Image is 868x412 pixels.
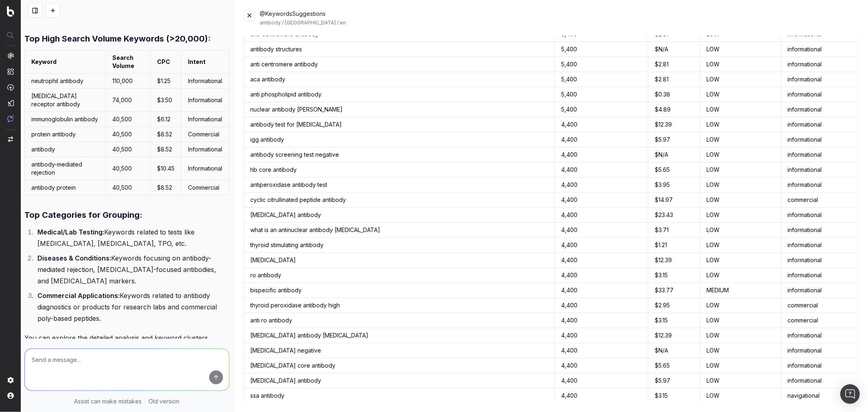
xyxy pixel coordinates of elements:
td: 5,400 [555,42,648,57]
td: 4,400 [555,358,648,373]
td: LOW [700,253,781,268]
td: LOW [700,343,781,358]
td: informational [781,373,858,388]
td: 4,400 [555,253,648,268]
td: 4,400 [555,313,648,328]
td: Informational [181,112,229,127]
td: LOW [700,298,781,313]
strong: Top Categories for Grouping: [24,210,142,220]
strong: Top High Search Volume Keywords (>20,000): [24,34,211,44]
td: LOW [700,358,781,373]
td: informational [781,223,858,238]
td: informational [781,87,858,102]
td: $8.52 [151,142,181,157]
td: antibody test for [MEDICAL_DATA] [244,117,555,132]
td: 4,400 [555,117,648,132]
td: $5.97 [648,132,700,147]
td: LOW [700,117,781,132]
div: Open Intercom Messenger [840,384,860,404]
div: @KeywordsSuggestions [260,10,859,26]
td: aca antibody [244,72,555,87]
td: nuclear antibody [PERSON_NAME] [244,102,555,117]
td: anti centromere antibody [244,57,555,72]
strong: Diseases & Conditions: [37,254,111,262]
td: Informational [181,89,229,112]
td: [MEDICAL_DATA] receptor antibody [25,89,106,112]
img: My account [7,392,14,399]
img: Activation [7,84,14,91]
td: antibody-mediated rejection [25,157,106,180]
td: LOW [700,208,781,223]
td: 5,400 [555,102,648,117]
td: 40,500 [105,180,151,195]
td: LOW [700,328,781,343]
td: $3.50 [151,89,181,112]
td: 4,400 [555,373,648,388]
td: informational [781,343,858,358]
td: 5,400 [555,57,648,72]
td: what is an antinuclear antibody [MEDICAL_DATA] [244,223,555,238]
td: informational [781,57,858,72]
td: $3.15 [648,313,700,328]
td: CPC [151,50,181,74]
td: antibody [25,142,106,157]
td: 40,500 [105,157,151,180]
td: Commercial [181,127,229,142]
td: antibody protein [25,180,106,195]
td: 4,400 [555,223,648,238]
td: 4,400 [555,283,648,298]
td: $12.39 [648,117,700,132]
td: [MEDICAL_DATA] core antibody [244,358,555,373]
td: thyroid peroxidase antibody high [244,298,555,313]
td: LOW [700,313,781,328]
td: 4,400 [555,193,648,208]
td: LOW [700,223,781,238]
td: informational [781,42,858,57]
td: Keyword [25,50,106,74]
p: Assist can make mistakes [74,397,142,405]
td: LOW [700,147,781,162]
img: Setting [7,377,14,384]
td: LOW [700,388,781,403]
td: $5.65 [648,162,700,178]
td: 4,400 [555,162,648,178]
td: MEDIUM [700,283,781,298]
td: ro antibody [244,268,555,283]
td: 4,400 [555,132,648,147]
td: informational [781,208,858,223]
div: antibody / [GEOGRAPHIC_DATA] / en [260,20,859,26]
td: $3.95 [648,178,700,193]
td: LOW [700,238,781,253]
td: commercial [781,193,858,208]
td: igg antibody [244,132,555,147]
td: 4,400 [555,178,648,193]
td: 4,400 [555,343,648,358]
td: $4.89 [648,102,700,117]
li: Keywords related to antibody diagnostics or products for research labs and commercial poly-based ... [35,290,230,324]
td: LOW [700,72,781,87]
td: LOW [700,102,781,117]
td: protein antibody [25,127,106,142]
td: LOW [700,162,781,178]
td: $23.43 [648,208,700,223]
td: 74,000 [105,89,151,112]
td: navigational [781,388,858,403]
td: informational [781,117,858,132]
td: [MEDICAL_DATA] negative [244,343,555,358]
td: antiperoxidase antibody test [244,178,555,193]
td: 4,400 [555,328,648,343]
img: Analytics [7,53,14,59]
td: $8.52 [151,127,181,142]
td: hb core antibody [244,162,555,178]
td: $3.71 [648,223,700,238]
td: [MEDICAL_DATA] antibody [244,208,555,223]
td: $33.77 [648,283,700,298]
td: bispecific antibody [244,283,555,298]
td: thyroid stimulating antibody [244,238,555,253]
td: 4,400 [555,388,648,403]
td: LOW [700,132,781,147]
td: informational [781,102,858,117]
td: $2.81 [648,57,700,72]
td: commercial [781,313,858,328]
td: informational [781,253,858,268]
